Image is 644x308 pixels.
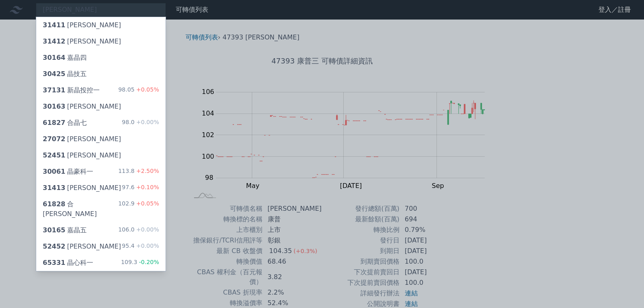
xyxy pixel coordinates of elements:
[43,119,65,127] span: 61827
[36,238,166,255] a: 52452[PERSON_NAME] 95.4+0.00%
[36,115,166,131] a: 61827合晶七 98.0+0.00%
[43,200,65,208] span: 61828
[122,183,159,193] div: 97.6
[135,242,159,249] span: +0.00%
[36,131,166,147] a: 27072[PERSON_NAME]
[43,242,121,251] div: [PERSON_NAME]
[43,151,65,159] span: 52451
[43,134,121,144] div: [PERSON_NAME]
[43,199,118,219] div: 合[PERSON_NAME]
[43,118,87,128] div: 合晶七
[118,167,159,177] div: 113.8
[43,135,65,143] span: 27072
[36,66,166,82] a: 30425晶技五
[43,54,65,61] span: 30164
[43,259,65,266] span: 65331
[43,20,121,30] div: [PERSON_NAME]
[36,255,166,271] a: 65331晶心科一 109.3-0.20%
[36,164,166,180] a: 30061晶豪科一 113.8+2.50%
[135,119,159,125] span: +0.00%
[43,225,87,235] div: 嘉晶五
[43,69,87,79] div: 晶技五
[43,168,65,175] span: 30061
[36,180,166,196] a: 31413[PERSON_NAME] 97.6+0.10%
[43,226,65,234] span: 30165
[43,183,121,193] div: [PERSON_NAME]
[43,37,121,46] div: [PERSON_NAME]
[122,118,159,128] div: 98.0
[135,184,159,190] span: +0.10%
[43,37,65,45] span: 31412
[135,168,159,174] span: +2.50%
[121,258,159,268] div: 109.3
[36,50,166,66] a: 30164嘉晶四
[118,225,159,235] div: 106.0
[43,258,93,268] div: 晶心科一
[36,196,166,222] a: 61828合[PERSON_NAME] 102.9+0.05%
[43,85,100,95] div: 新晶投控一
[135,226,159,233] span: +0.00%
[36,222,166,238] a: 30165嘉晶五 106.0+0.00%
[36,33,166,50] a: 31412[PERSON_NAME]
[118,85,159,95] div: 98.05
[137,259,159,265] span: -0.20%
[36,82,166,98] a: 37131新晶投控一 98.05+0.05%
[43,102,121,111] div: [PERSON_NAME]
[135,86,159,93] span: +0.05%
[36,98,166,115] a: 30163[PERSON_NAME]
[122,242,159,251] div: 95.4
[36,147,166,164] a: 52451[PERSON_NAME]
[43,242,65,250] span: 52452
[43,167,93,177] div: 晶豪科一
[135,200,159,207] span: +0.05%
[43,184,65,192] span: 31413
[43,53,87,63] div: 嘉晶四
[43,103,65,110] span: 30163
[43,21,65,29] span: 31411
[43,151,121,160] div: [PERSON_NAME]
[43,86,65,94] span: 37131
[36,17,166,33] a: 31411[PERSON_NAME]
[43,70,65,78] span: 30425
[118,199,159,219] div: 102.9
